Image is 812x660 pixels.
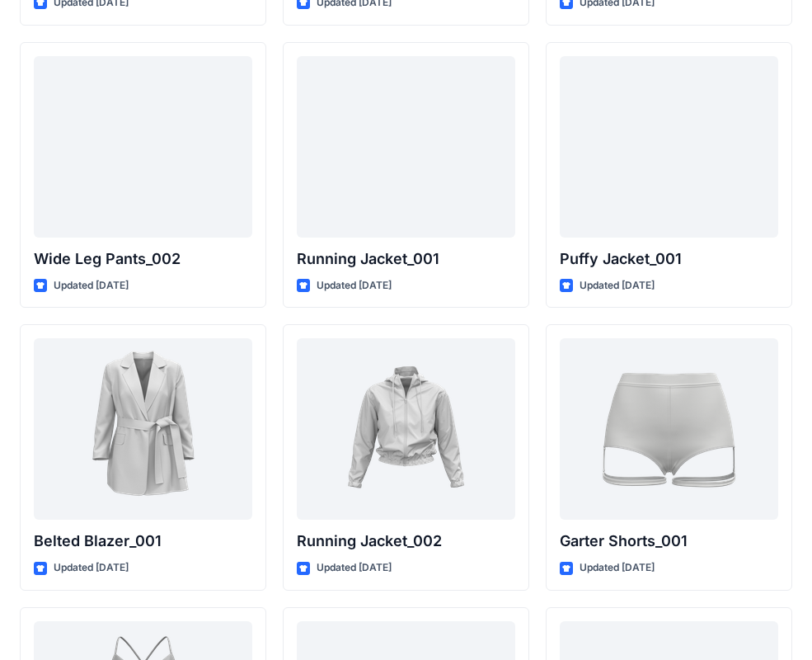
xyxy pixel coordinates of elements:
[54,559,129,577] p: Updated [DATE]
[560,247,778,271] p: Puffy Jacket_001
[34,56,252,238] a: Wide Leg Pants_002
[317,559,392,577] p: Updated [DATE]
[297,56,515,238] a: Running Jacket_001
[560,56,778,238] a: Puffy Jacket_001
[317,277,392,295] p: Updated [DATE]
[54,277,129,295] p: Updated [DATE]
[34,530,252,553] p: Belted Blazer_001
[580,559,655,577] p: Updated [DATE]
[34,247,252,271] p: Wide Leg Pants_002
[580,277,655,295] p: Updated [DATE]
[297,530,515,553] p: Running Jacket_002
[297,338,515,520] a: Running Jacket_002
[34,338,252,520] a: Belted Blazer_001
[560,530,778,553] p: Garter Shorts_001
[560,338,778,520] a: Garter Shorts_001
[297,247,515,271] p: Running Jacket_001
